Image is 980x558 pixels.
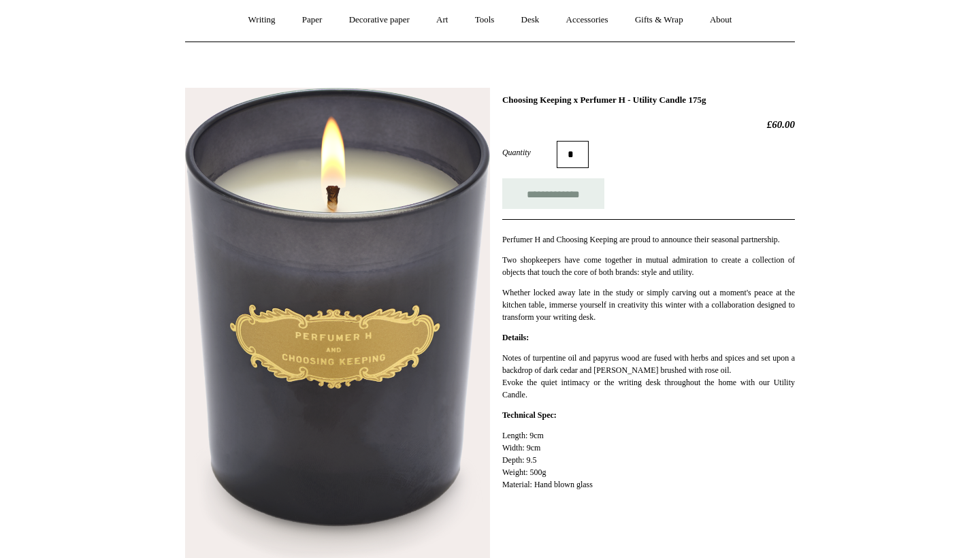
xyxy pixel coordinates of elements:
[502,333,529,342] strong: Details:
[502,146,557,159] label: Quantity
[463,2,507,38] a: Tools
[502,118,795,131] h2: £60.00
[502,233,795,246] p: Perfumer H and Choosing Keeping are proud to announce their seasonal partnership.
[502,410,557,420] strong: Technical Spec:
[424,2,460,38] a: Art
[502,429,795,491] p: Length: 9cm Width: 9cm Depth: 9.5 Weight: 500g Material: Hand blown glass
[502,352,795,401] p: Notes of turpentine oil and papyrus wood are fused with herbs and spices and set upon a backdrop ...
[502,95,795,105] h1: Choosing Keeping x Perfumer H - Utility Candle 175g
[698,2,745,38] a: About
[337,2,422,38] a: Decorative paper
[623,2,696,38] a: Gifts & Wrap
[290,2,335,38] a: Paper
[236,2,288,38] a: Writing
[554,2,621,38] a: Accessories
[502,254,795,278] p: Two shopkeepers have come together in mutual admiration to create a collection of objects that to...
[502,286,795,323] p: Whether locked away late in the study or simply carving out a moment's peace at the kitchen table...
[509,2,552,38] a: Desk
